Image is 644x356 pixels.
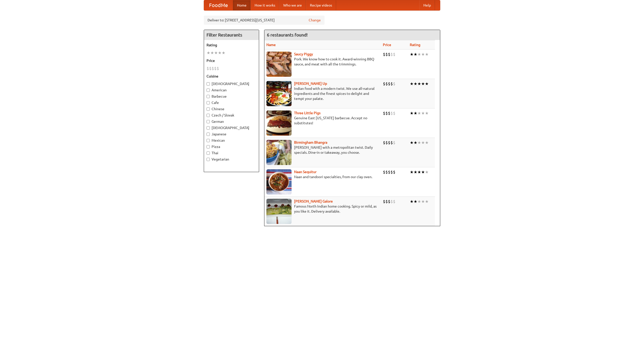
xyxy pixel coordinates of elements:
[207,106,256,111] label: Chinese
[383,110,385,116] li: $
[390,110,393,116] li: $
[393,169,395,175] li: $
[204,16,325,25] div: Deliver to: [STREET_ADDRESS][US_STATE]
[207,58,256,63] h5: Price
[207,139,210,142] input: Mexican
[207,43,256,48] h5: Rating
[204,30,259,40] h4: Filter Restaurants
[393,140,395,145] li: $
[204,0,233,10] a: FoodMe
[207,82,210,86] input: [DEMOGRAPHIC_DATA]
[207,113,256,118] label: Czech / Slovak
[385,52,388,57] li: $
[393,81,395,87] li: $
[417,169,421,175] li: ★
[207,151,210,155] input: Thai
[214,66,217,71] li: $
[390,199,393,204] li: $
[266,145,379,155] p: [PERSON_NAME] with a metropolitan twist. Daily specials. Dine-in or takeaway, you choose.
[414,110,417,116] li: ★
[383,140,385,145] li: $
[421,52,425,57] li: ★
[390,169,393,175] li: $
[279,0,306,10] a: Who we are
[210,50,214,56] li: ★
[383,43,391,47] a: Price
[207,114,210,117] input: Czech / Slovak
[410,110,414,116] li: ★
[266,110,292,136] img: littlepigs.jpg
[266,43,276,47] a: Name
[222,50,225,56] li: ★
[383,199,385,204] li: $
[207,89,210,92] input: American
[309,18,321,23] a: Change
[414,81,417,87] li: ★
[425,52,429,57] li: ★
[294,52,313,56] b: Saucy Piggy
[425,140,429,145] li: ★
[417,199,421,204] li: ★
[207,126,210,130] input: [DEMOGRAPHIC_DATA]
[385,140,388,145] li: $
[218,50,222,56] li: ★
[207,88,256,93] label: American
[425,169,429,175] li: ★
[207,66,209,71] li: $
[207,144,256,149] label: Pizza
[207,120,210,123] input: German
[414,199,417,204] li: ★
[414,52,417,57] li: ★
[421,140,425,145] li: ★
[207,119,256,124] label: German
[207,157,256,162] label: Vegetarian
[207,125,256,130] label: [DEMOGRAPHIC_DATA]
[294,82,327,86] a: [PERSON_NAME] Up
[207,94,256,99] label: Barbecue
[410,169,414,175] li: ★
[266,115,379,126] p: Genuine East [US_STATE] barbecue. Accept no substitutes!
[266,81,292,106] img: curryup.jpg
[207,50,210,56] li: ★
[207,133,210,136] input: Japanese
[207,81,256,86] label: [DEMOGRAPHIC_DATA]
[417,52,421,57] li: ★
[383,81,385,87] li: $
[385,199,388,204] li: $
[266,57,379,67] p: Pork. We know how to cook it. Award-winning BBQ sauce, and meat with all the trimmings.
[421,81,425,87] li: ★
[214,50,218,56] li: ★
[393,110,395,116] li: $
[266,174,379,179] p: Naan and tandoori specialties, from our clay oven.
[390,52,393,57] li: $
[390,140,393,145] li: $
[294,140,327,144] a: Birmingham Bhangra
[212,66,214,71] li: $
[425,199,429,204] li: ★
[414,140,417,145] li: ★
[421,110,425,116] li: ★
[207,132,256,137] label: Japanese
[207,145,210,148] input: Pizza
[294,199,333,203] a: [PERSON_NAME] Galore
[266,52,292,77] img: saucy.jpg
[207,101,210,104] input: Cafe
[410,52,414,57] li: ★
[294,170,316,174] a: Naan Sequitur
[294,111,320,115] b: Three Little Pigs
[388,81,390,87] li: $
[388,199,390,204] li: $
[207,107,210,111] input: Chinese
[233,0,251,10] a: Home
[388,140,390,145] li: $
[410,43,420,47] a: Rating
[414,169,417,175] li: ★
[388,52,390,57] li: $
[410,199,414,204] li: ★
[385,110,388,116] li: $
[306,0,336,10] a: Recipe videos
[266,140,292,165] img: bhangra.jpg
